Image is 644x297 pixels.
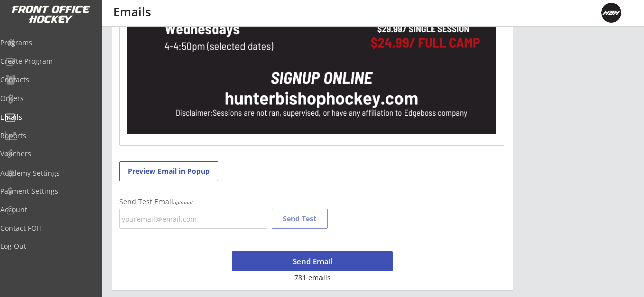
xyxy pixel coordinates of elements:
[119,209,267,229] input: youremail@email.com
[272,209,328,229] button: Send Test
[119,161,218,181] button: Preview Email in Popup
[275,273,350,283] div: 781 emails
[119,198,266,205] div: Send Test Email
[173,199,193,206] em: optional
[232,251,393,271] button: Send Email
